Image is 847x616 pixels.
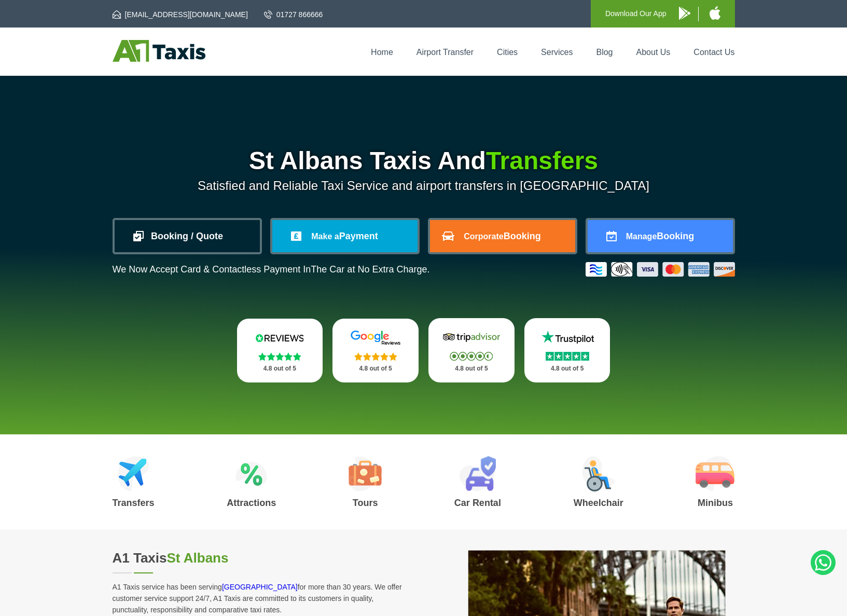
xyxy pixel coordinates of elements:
[710,6,720,20] img: A1 Taxis iPhone App
[416,48,474,57] a: Airport Transfer
[113,40,205,62] img: A1 Taxis St Albans LTD
[264,9,323,20] a: 01727 866666
[596,48,613,57] a: Blog
[248,362,312,375] p: 4.8 out of 5
[222,583,298,591] a: [GEOGRAPHIC_DATA]
[693,48,734,57] a: Contact Us
[113,264,430,275] p: We Now Accept Card & Contactless Payment In
[118,456,149,491] img: Airport Transfers
[113,550,411,566] h2: A1 Taxis
[113,498,155,508] h3: Transfers
[349,498,382,508] h3: Tours
[311,264,429,275] span: The Car at No Extra Charge.
[113,9,248,20] a: [EMAIL_ADDRESS][DOMAIN_NAME]
[454,498,501,508] h3: Car Rental
[311,232,339,241] span: Make a
[428,318,515,382] a: Tripadvisor Stars 4.8 out of 5
[546,352,589,361] img: Stars
[536,330,599,345] img: Trustpilot
[227,498,276,508] h3: Attractions
[636,48,671,57] a: About Us
[113,148,735,173] h1: St Albans Taxis And
[605,7,667,20] p: Download Our App
[696,498,734,508] h3: Minibus
[486,147,598,174] span: Transfers
[588,220,733,252] a: ManageBooking
[115,220,260,252] a: Booking / Quote
[272,220,418,252] a: Make aPayment
[167,550,229,566] span: St Albans
[235,456,267,491] img: Attractions
[354,352,397,361] img: Stars
[258,352,301,361] img: Stars
[679,7,690,20] img: A1 Taxis Android App
[524,318,610,382] a: Trustpilot Stars 4.8 out of 5
[586,262,735,277] img: Credit And Debit Cards
[344,330,407,346] img: Google
[440,330,503,345] img: Tripadvisor
[113,179,735,193] p: Satisfied and Reliable Taxi Service and airport transfers in [GEOGRAPHIC_DATA]
[440,362,503,375] p: 4.8 out of 5
[371,48,393,57] a: Home
[450,352,493,361] img: Stars
[237,319,323,382] a: Reviews.io Stars 4.8 out of 5
[113,581,411,615] p: A1 Taxis service has been serving for more than 30 years. We offer customer service support 24/7,...
[430,220,575,252] a: CorporateBooking
[696,456,734,491] img: Minibus
[248,330,311,346] img: Reviews.io
[459,456,496,491] img: Car Rental
[574,498,623,508] h3: Wheelchair
[497,48,518,57] a: Cities
[332,319,419,382] a: Google Stars 4.8 out of 5
[344,362,407,375] p: 4.8 out of 5
[464,232,503,241] span: Corporate
[582,456,615,491] img: Wheelchair
[349,456,382,491] img: Tours
[536,362,599,375] p: 4.8 out of 5
[626,232,657,241] span: Manage
[541,48,573,57] a: Services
